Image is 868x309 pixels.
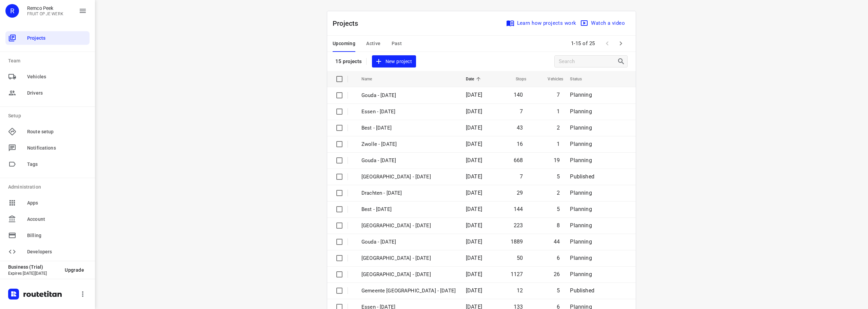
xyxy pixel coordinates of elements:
[570,173,594,180] span: Published
[335,58,362,64] p: 15 projects
[8,271,59,276] p: Expires [DATE][DATE]
[514,206,523,212] span: 144
[333,39,355,48] span: Upcoming
[5,31,90,45] div: Projects
[570,287,594,294] span: Published
[554,238,560,245] span: 44
[361,271,456,278] p: Zwolle - Wednesday
[27,248,87,255] span: Developers
[466,206,482,212] span: [DATE]
[27,216,87,223] span: Account
[514,157,523,163] span: 668
[570,271,592,277] span: Planning
[466,157,482,163] span: [DATE]
[27,35,87,42] span: Projects
[5,212,90,226] div: Account
[333,18,364,28] p: Projects
[614,37,628,50] span: Next Page
[361,254,456,262] p: Antwerpen - Wednesday
[568,36,598,51] span: 1-15 of 25
[570,238,592,245] span: Planning
[27,144,87,152] span: Notifications
[361,222,456,230] p: Zwolle - Thursday
[466,222,482,229] span: [DATE]
[361,108,456,116] p: Essen - Friday
[617,57,627,65] div: Search
[361,140,456,148] p: Zwolle - Friday
[511,238,523,245] span: 1889
[372,55,416,68] button: New project
[520,108,523,115] span: 7
[5,229,90,242] div: Billing
[554,271,560,277] span: 26
[514,222,523,229] span: 223
[5,196,90,210] div: Apps
[539,75,563,83] span: Vehicles
[570,255,592,261] span: Planning
[361,189,456,197] p: Drachten - Thursday
[466,190,482,196] span: [DATE]
[466,287,482,294] span: [DATE]
[600,37,614,50] span: Previous Page
[65,267,84,273] span: Upgrade
[466,238,482,245] span: [DATE]
[557,222,560,229] span: 8
[361,92,456,99] p: Gouda - Friday
[366,39,380,48] span: Active
[570,206,592,212] span: Planning
[5,157,90,171] div: Tags
[570,141,592,147] span: Planning
[517,255,523,261] span: 50
[517,287,523,294] span: 12
[5,141,90,155] div: Notifications
[466,92,482,98] span: [DATE]
[557,206,560,212] span: 5
[361,124,456,132] p: Best - Friday
[554,157,560,163] span: 19
[517,190,523,196] span: 29
[507,75,527,83] span: Stops
[570,124,592,131] span: Planning
[8,112,90,119] p: Setup
[570,75,591,83] span: Status
[557,287,560,294] span: 5
[376,57,412,66] span: New project
[557,141,560,147] span: 1
[557,92,560,98] span: 7
[392,39,402,48] span: Past
[466,75,483,83] span: Date
[557,124,560,131] span: 2
[570,222,592,229] span: Planning
[557,108,560,115] span: 1
[27,128,87,135] span: Route setup
[466,255,482,261] span: [DATE]
[361,75,381,83] span: Name
[517,141,523,147] span: 16
[361,173,456,181] p: Gemeente Rotterdam - Thursday
[514,92,523,98] span: 140
[511,271,523,277] span: 1127
[559,56,617,67] input: Search projects
[27,12,63,16] p: FRUIT OP JE WERK
[27,5,63,11] p: Remco Peek
[570,157,592,163] span: Planning
[27,161,87,168] span: Tags
[361,157,456,165] p: Gouda - Thursday
[517,124,523,131] span: 43
[361,287,456,295] p: Gemeente Rotterdam - Wednesday
[5,4,19,18] div: R
[8,184,90,191] p: Administration
[5,125,90,138] div: Route setup
[466,124,482,131] span: [DATE]
[27,232,87,239] span: Billing
[520,173,523,180] span: 7
[361,206,456,213] p: Best - Thursday
[27,199,87,207] span: Apps
[570,108,592,115] span: Planning
[466,271,482,277] span: [DATE]
[5,245,90,258] div: Developers
[59,264,90,276] button: Upgrade
[466,173,482,180] span: [DATE]
[570,190,592,196] span: Planning
[5,70,90,83] div: Vehicles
